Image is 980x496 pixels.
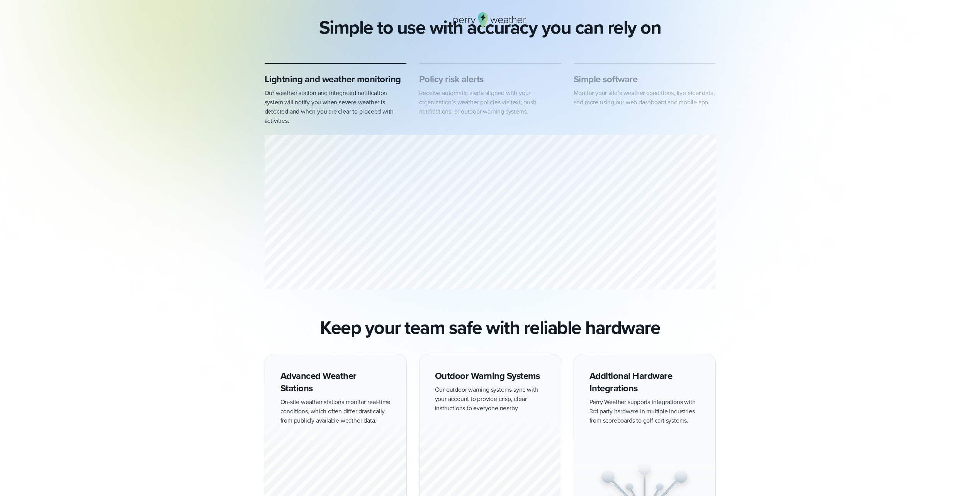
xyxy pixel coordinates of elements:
p: Receive automatic alerts aligned with your organization’s weather policies via text, push notific... [419,88,561,116]
p: Our weather station and integrated notification system will notify you when severe weather is det... [265,88,407,126]
h3: Simple software [574,73,716,85]
div: 1 of 3 [265,135,716,292]
h3: Lightning and weather monitoring [265,73,407,85]
h2: Simple to use with accuracy you can rely on [319,17,661,38]
h3: Policy risk alerts [419,73,561,85]
p: Monitor your site’s weather conditions, live radar data, and more using our web dashboard and mob... [574,88,716,107]
h2: Keep your team safe with reliable hardware [320,317,660,338]
div: slideshow [265,135,716,292]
